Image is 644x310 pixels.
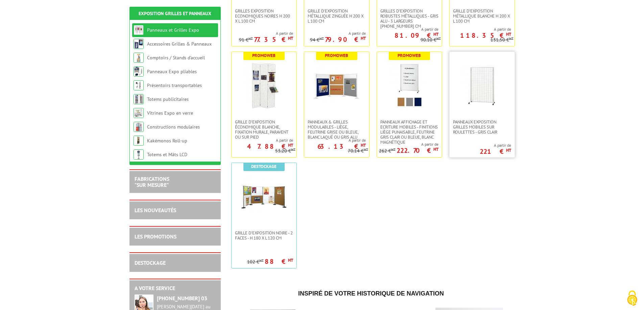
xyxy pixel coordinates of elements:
[391,147,396,152] sup: HT
[308,119,366,140] span: Panneaux & Grilles modulables - liège, feutrine grise ou bleue, blanc laqué ou gris alu
[232,138,293,143] span: A partir de
[251,164,277,169] b: Destockage
[319,36,324,41] sup: HT
[240,173,288,220] img: Grille d'exposition noire - 2 faces - H 180 x L 120 cm
[265,259,293,263] p: 88 €
[134,108,144,118] img: Vitrines Expo en verre
[450,119,515,135] a: Panneaux Exposition Grilles mobiles sur roulettes - gris clair
[235,8,293,24] span: Grilles Exposition Economiques Noires H 200 x L 100 cm
[460,33,511,37] p: 118.35 €
[453,8,511,24] span: Grille d'exposition métallique blanche H 200 x L 100 cm
[135,259,166,266] a: DESTOCKAGE
[147,82,202,88] a: Présentoirs transportables
[325,53,348,58] b: Promoweb
[310,37,324,43] p: 94 €
[325,37,366,41] p: 79.90 €
[620,287,644,310] button: Cookies (fenêtre modale)
[147,27,199,33] a: Panneaux et Grilles Expo
[421,37,441,43] p: 90.10 €
[304,138,366,143] span: A partir de
[380,119,438,145] span: Panneaux Affichage et Ecriture Mobiles - finitions liège punaisable, feutrine gris clair ou bleue...
[380,8,438,29] span: Grilles d'exposition robustes métalliques - gris alu - 3 largeurs [PHONE_NUMBER] cm
[397,148,438,152] p: 222.70 €
[377,27,438,32] span: A partir de
[134,39,144,49] img: Accessoires Grilles & Panneaux
[275,148,295,153] p: 53.20 €
[398,53,421,58] b: Promoweb
[232,230,296,241] a: Grille d'exposition noire - 2 faces - H 180 x L 120 cm
[247,259,264,264] p: 102 €
[348,148,368,153] p: 70.14 €
[377,8,442,29] a: Grilles d'exposition robustes métalliques - gris alu - 3 largeurs [PHONE_NUMBER] cm
[232,119,296,140] a: Grille d'exposition économique blanche, fixation murale, paravent ou sur pied
[259,258,264,263] sup: HT
[254,37,293,41] p: 77.35 €
[433,31,438,37] sup: HT
[135,285,216,291] h2: A votre service
[232,8,296,24] a: Grilles Exposition Economiques Noires H 200 x L 100 cm
[458,62,506,109] img: Panneaux Exposition Grilles mobiles sur roulettes - gris clair
[310,31,366,36] span: A partir de
[147,110,193,116] a: Vitrines Expo en verre
[147,124,200,130] a: Constructions modulaires
[291,147,295,152] sup: HT
[147,68,197,75] a: Panneaux Expo pliables
[134,25,144,35] img: Panneaux et Grilles Expo
[147,138,187,144] a: Kakémonos Roll-up
[134,80,144,90] img: Présentoirs transportables
[379,142,438,147] span: A partir de
[298,290,444,297] span: Inspiré de votre historique de navigation
[450,8,515,24] a: Grille d'exposition métallique blanche H 200 x L 100 cm
[364,147,368,152] sup: HT
[491,37,514,43] p: 131.50 €
[134,149,144,160] img: Totems et Mâts LCD
[433,146,438,152] sup: HT
[134,94,144,104] img: Totems publicitaires
[361,35,366,41] sup: HT
[252,53,276,58] b: Promoweb
[239,37,253,43] p: 91 €
[304,119,369,140] a: Panneaux & Grilles modulables - liège, feutrine grise ou bleue, blanc laqué ou gris alu
[480,149,511,153] p: 221 €
[139,10,211,17] a: Exposition Grilles et Panneaux
[506,147,511,153] sup: HT
[361,142,366,148] sup: HT
[134,136,144,146] img: Kakémonos Roll-up
[480,143,511,148] span: A partir de
[395,33,438,37] p: 81.09 €
[240,62,288,109] img: Grille d'exposition économique blanche, fixation murale, paravent ou sur pied
[509,36,514,41] sup: HT
[147,55,205,61] a: Comptoirs / Stands d'accueil
[235,119,293,140] span: Grille d'exposition économique blanche, fixation murale, paravent ou sur pied
[239,31,293,36] span: A partir de
[247,144,293,148] p: 47.88 €
[147,151,187,158] a: Totems et Mâts LCD
[308,8,366,24] span: Grille d'exposition métallique Zinguée H 200 x L 100 cm
[317,144,366,148] p: 63.13 €
[436,36,441,41] sup: HT
[135,207,176,214] a: LES NOUVEAUTÉS
[304,8,369,24] a: Grille d'exposition métallique Zinguée H 200 x L 100 cm
[157,295,207,302] strong: [PHONE_NUMBER] 03
[248,36,253,41] sup: HT
[453,119,511,135] span: Panneaux Exposition Grilles mobiles sur roulettes - gris clair
[506,31,511,37] sup: HT
[313,62,360,109] img: Panneaux & Grilles modulables - liège, feutrine grise ou bleue, blanc laqué ou gris alu
[235,230,293,241] span: Grille d'exposition noire - 2 faces - H 180 x L 120 cm
[135,175,169,188] a: FABRICATIONS"Sur Mesure"
[379,148,396,153] p: 262 €
[135,233,176,240] a: LES PROMOTIONS
[134,66,144,77] img: Panneaux Expo pliables
[288,257,293,263] sup: HT
[450,27,511,32] span: A partir de
[147,96,189,102] a: Totems publicitaires
[386,62,433,109] img: Panneaux Affichage et Ecriture Mobiles - finitions liège punaisable, feutrine gris clair ou bleue...
[377,119,442,145] a: Panneaux Affichage et Ecriture Mobiles - finitions liège punaisable, feutrine gris clair ou bleue...
[134,53,144,63] img: Comptoirs / Stands d'accueil
[147,41,212,47] a: Accessoires Grilles & Panneaux
[288,35,293,41] sup: HT
[288,142,293,148] sup: HT
[134,122,144,132] img: Constructions modulaires
[624,290,641,307] img: Cookies (fenêtre modale)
